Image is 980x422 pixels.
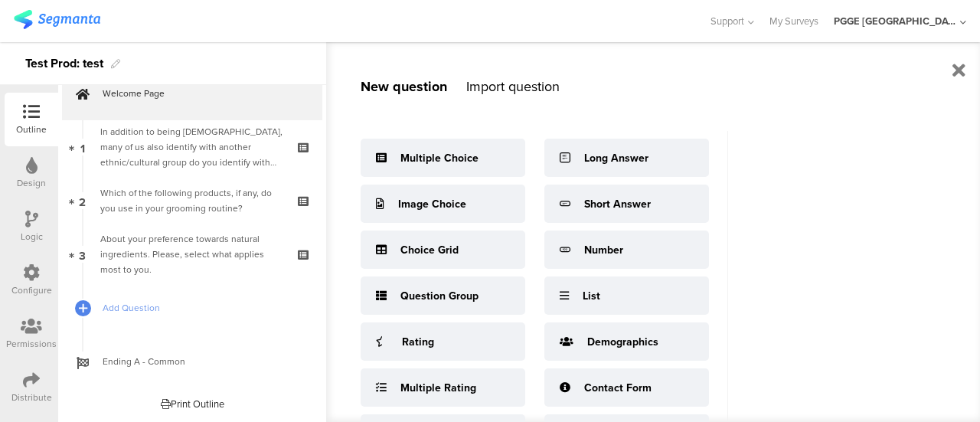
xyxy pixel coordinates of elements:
span: Support [710,14,744,28]
img: segmanta logo [14,10,100,29]
div: Rating [402,334,434,350]
div: New question [361,77,447,97]
div: Multiple Choice [400,150,479,166]
span: Ending A - Common [103,354,299,369]
span: 3 [79,246,86,263]
div: Print Outline [161,397,224,411]
a: 1 In addition to being [DEMOGRAPHIC_DATA], many of us also identify with another ethnic/cultural ... [62,120,322,174]
a: Welcome Page [62,67,322,120]
div: About your preference towards natural ingredients. Please, select what applies most to you. [100,231,283,277]
div: Short Answer [584,196,651,212]
span: Add Question [103,300,299,316]
div: Outline [16,123,47,136]
div: Logic [21,230,43,244]
div: Choice Grid [400,242,459,258]
div: Image Choice [398,196,466,212]
div: Test Prod: test [25,51,103,76]
span: Welcome Page [103,86,299,101]
a: 3 About your preference towards natural ingredients. Please, select what applies most to you. [62,227,322,281]
div: Long Answer [584,150,648,166]
a: Ending A - Common [62,335,322,388]
div: Permissions [6,337,57,351]
div: Configure [11,283,52,297]
div: Distribute [11,391,52,404]
div: Multiple Rating [400,380,476,396]
div: Design [17,176,46,190]
span: 2 [79,192,86,209]
div: Import question [466,77,560,97]
div: In addition to being Canadian, many of us also identify with another ethnic/cultural group do you... [100,124,283,170]
div: Contact Form [584,380,652,396]
div: List [583,288,600,304]
div: Number [584,242,623,258]
a: 2 Which of the following products, if any, do you use in your grooming routine? [62,174,322,227]
span: 1 [80,139,85,155]
div: Question Group [400,288,479,304]
div: PGGE [GEOGRAPHIC_DATA] [834,14,956,28]
div: Which of the following products, if any, do you use in your grooming routine? [100,185,283,216]
div: Demographics [587,334,658,350]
